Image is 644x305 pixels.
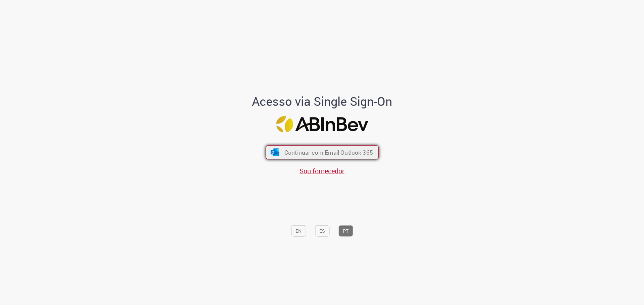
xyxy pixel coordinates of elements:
img: Logo ABInBev [276,116,368,132]
a: Sou fornecedor [300,166,344,175]
span: Continuar com Email Outlook 365 [284,148,373,156]
img: ícone Azure/Microsoft 360 [270,149,280,156]
button: EN [291,225,306,236]
button: ícone Azure/Microsoft 360 Continuar com Email Outlook 365 [266,145,379,159]
h1: Acesso via Single Sign-On [229,95,415,108]
button: ES [315,225,329,236]
button: PT [338,225,353,236]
